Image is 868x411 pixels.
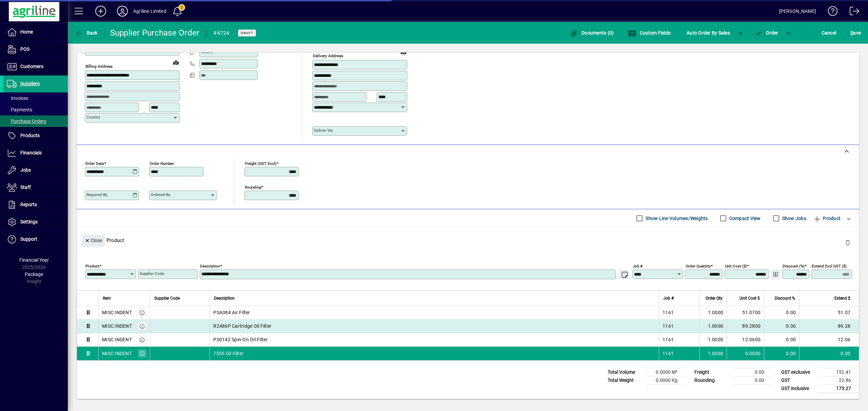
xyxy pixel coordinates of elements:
[3,92,68,104] a: Invoices
[799,306,859,320] td: 51.07
[314,128,333,133] mat-label: Deliver via
[7,107,32,112] span: Payments
[687,27,730,38] span: Auto Order By Sales
[213,323,271,329] span: R2486P Cartridge Oil Filter
[7,95,28,101] span: Invoices
[739,295,760,302] span: Unit Cost $
[849,27,863,39] button: Save
[850,30,853,36] span: S
[820,27,838,39] button: Cancel
[214,295,235,302] span: Description
[834,295,850,302] span: Extend $
[822,27,836,38] span: Cancel
[75,30,98,36] span: Back
[20,29,33,35] span: Home
[20,219,38,224] span: Settings
[781,215,806,222] label: Show Jobs
[102,323,132,329] div: MISC INDENT
[663,309,674,316] span: 1161
[727,333,764,347] td: 12.0600
[151,192,170,197] mat-label: Ordered by
[86,115,100,120] mat-label: Country
[691,376,732,384] td: Rounding
[706,295,723,302] span: Order Qty
[20,236,37,242] span: Support
[813,213,841,224] span: Product
[626,27,672,39] button: Custom Fields
[80,237,106,243] app-page-header-button: Close
[3,41,68,58] a: POS
[3,214,68,231] a: Settings
[20,133,40,138] span: Products
[779,6,816,17] div: [PERSON_NAME]
[799,347,859,360] td: 0.00
[818,384,859,393] td: 175.27
[568,27,616,39] button: Documents (0)
[783,263,805,268] mat-label: Discount (%)
[3,58,68,75] a: Customers
[728,215,761,222] label: Compact View
[19,257,49,263] span: Financial Year
[778,384,818,393] td: GST inclusive
[775,295,795,302] span: Discount %
[20,150,42,155] span: Financials
[85,161,104,166] mat-label: Order date
[77,228,859,253] div: Product
[812,263,847,268] mat-label: Extend excl GST ($)
[20,64,43,69] span: Customers
[818,368,859,376] td: 152.41
[20,167,31,173] span: Jobs
[68,27,105,39] app-page-header-button: Back
[727,320,764,333] td: 89.2800
[754,30,778,36] span: Order
[3,145,68,161] a: Financials
[84,235,102,246] span: Close
[645,376,686,384] td: 0.0000 Kg
[840,235,856,251] button: Delete
[82,235,105,247] button: Close
[845,1,860,23] a: Logout
[3,115,68,127] a: Purchase Orders
[102,350,132,357] div: MISC INDENT
[200,263,220,268] mat-label: Description
[850,27,861,38] span: ave
[764,306,799,320] td: 0.00
[771,269,780,279] button: Change Price Levels
[20,81,40,86] span: Suppliers
[727,306,764,320] td: 51.0700
[110,27,200,38] div: Supplier Purchase Order
[663,323,674,329] span: 1161
[3,24,68,41] a: Home
[799,320,859,333] td: 89.28
[102,309,132,316] div: MISC INDENT
[245,185,261,189] mat-label: Rounding
[7,118,46,124] span: Purchase Orders
[25,272,43,277] span: Package
[3,162,68,179] a: Jobs
[699,320,727,333] td: 1.0000
[213,309,250,316] span: PSA384 Air Filter
[398,46,409,57] a: View on map
[150,161,174,166] mat-label: Order number
[213,28,229,39] div: #4724
[628,30,671,36] span: Custom Fields
[3,127,68,144] a: Products
[764,347,799,360] td: 0.00
[103,295,111,302] span: Item
[604,376,645,384] td: Total Weight
[699,333,727,347] td: 1.0000
[663,295,674,302] span: Job #
[20,185,31,190] span: Staff
[764,333,799,347] td: 0.00
[727,347,764,360] td: 0.0000
[3,179,68,196] a: Staff
[213,336,268,343] span: PS0142 Spin-On Oil Filter
[699,347,727,360] td: 1.0000
[213,350,243,357] span: 7555 Oil Filter
[818,376,859,384] td: 22.86
[725,263,747,268] mat-label: Unit Cost ($)
[3,231,68,248] a: Support
[3,104,68,115] a: Payments
[699,306,727,320] td: 1.0000
[3,196,68,213] a: Reports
